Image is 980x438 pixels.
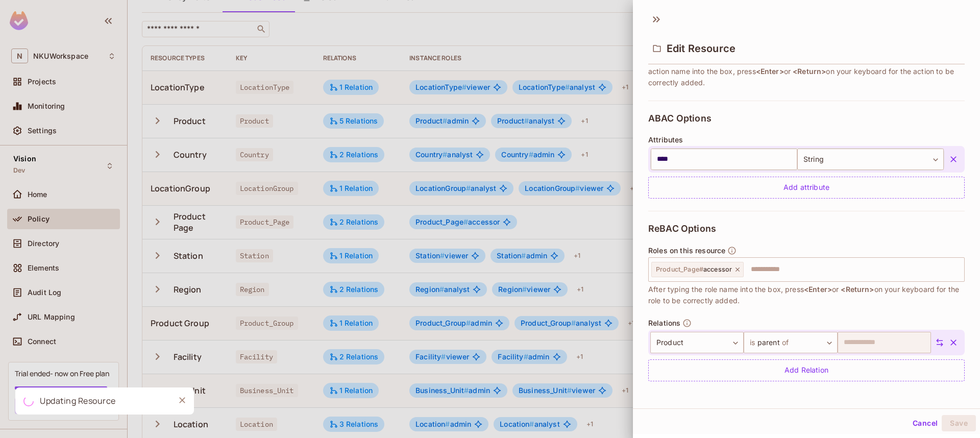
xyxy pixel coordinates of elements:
span: <Enter> [804,285,832,294]
div: Add Relation [648,359,965,381]
span: <Return> [793,67,826,76]
span: Product_Page # [656,265,703,273]
div: Add attribute [648,177,965,199]
button: Save [942,415,976,431]
span: <Return> [841,285,874,294]
div: parent [744,332,837,353]
div: Product_Page#accessor [651,262,744,277]
div: Updating Resource [40,395,116,407]
span: ReBAC Options [648,224,716,234]
button: Close [175,393,190,408]
span: ABAC Options [648,113,712,124]
span: Actions are the ways a user can act on a resource, or access the resource. After typing the actio... [648,55,965,88]
span: Relations [648,319,680,327]
span: accessor [656,265,732,274]
div: String [797,149,944,170]
span: After typing the role name into the box, press or on your keyboard for the role to be correctly a... [648,284,965,306]
div: Product [650,332,744,353]
span: Roles on this resource [648,247,725,255]
button: Cancel [909,415,942,431]
span: of [780,334,789,351]
span: <Enter> [756,67,784,76]
span: is [750,334,757,351]
span: Attributes [648,136,683,144]
span: Edit Resource [667,42,736,55]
